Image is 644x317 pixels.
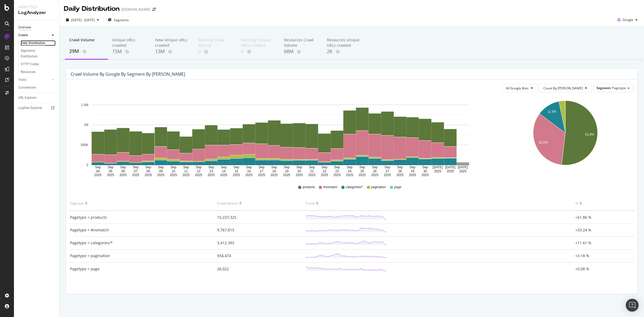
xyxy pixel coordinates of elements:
text: 2025 [170,173,177,177]
div: Resources Crawl Volume [284,37,318,48]
text: 2025 [182,173,190,177]
span: Count By Day [543,86,583,90]
a: Segments Distribution [21,48,56,59]
text: 33.2% [539,141,548,144]
text: 2025 [107,173,114,177]
text: 15 [235,169,238,173]
div: 68M [284,48,318,55]
a: Daily Distribution [21,40,56,46]
text: 13 [209,169,213,173]
a: Resources [21,69,56,75]
div: Segments Distribution [21,48,50,59]
text: 2025 [384,173,391,177]
span: page [394,185,401,190]
text: 04 [96,169,100,173]
text: 2025 [358,173,366,177]
text: Sep [334,166,340,169]
span: pagination [371,185,386,190]
span: 3,412,393 [217,240,234,245]
a: Conversions [18,85,56,90]
text: Sep [183,166,189,169]
text: 11.6% [547,110,557,114]
text: 2025 [94,173,102,177]
text: 05 [109,169,112,173]
div: Logfiles Explorer [18,105,42,111]
div: Unique URLs crawled [112,37,147,48]
text: [DATE] [445,166,455,169]
text: 51.9% [585,133,594,136]
a: Crawls [18,32,50,38]
text: Sep [196,166,202,169]
svg: A chart. [499,97,632,177]
div: % [575,199,578,207]
text: Sep [372,166,378,169]
text: 24 [348,169,352,173]
text: Sep [410,166,416,169]
a: Overview [18,25,56,30]
span: +3.18 % [575,253,589,258]
text: Sep [221,166,227,169]
button: Google [615,16,640,24]
text: 21 [310,169,314,173]
text: Sep [321,166,327,169]
div: Resources [21,69,35,75]
div: URL Explorer [18,95,36,101]
text: 06 [121,169,125,173]
span: Pagetype = page [70,266,100,271]
span: Google [623,17,633,22]
span: Segments [114,18,129,22]
div: New Unique URLs crawled [155,37,189,48]
span: Pagetype = products [70,215,107,220]
div: Resources Unique URLs crawled [327,37,361,48]
text: 07 [134,169,138,173]
span: +33.24 % [575,227,591,232]
span: categories/* [346,185,363,190]
div: arrow-right-arrow-left [152,8,156,11]
text: 2025 [296,173,303,177]
text: 0 [86,163,88,167]
div: Crawl Volume [217,199,238,207]
text: Sep [208,166,214,169]
text: 19 [285,169,289,173]
text: Sep [284,166,290,169]
text: Sep [108,166,114,169]
text: 08 [147,169,150,173]
div: Analytics [18,4,55,10]
text: 2025 [283,173,290,177]
text: 20 [298,169,301,173]
div: LogAnalyzer [18,10,55,16]
div: Visits [18,77,26,83]
span: products [302,185,315,190]
a: HTTP Codes [21,61,56,67]
svg: A chart. [71,97,490,177]
text: 2025 [447,169,454,173]
text: 2025 [145,173,152,177]
div: Conversions [18,85,36,90]
text: Sep [158,166,164,169]
text: 2025 [371,173,378,177]
text: Sep [297,166,302,169]
a: Logfiles Explorer [18,105,56,111]
text: [DATE] [433,166,443,169]
text: 2025 [245,173,253,177]
span: 15,237,325 [217,215,236,220]
text: 23 [335,169,339,173]
text: Sep [359,166,365,169]
text: Sep [95,166,101,169]
text: 18 [272,169,276,173]
text: Sep [347,166,353,169]
text: Sep [171,166,177,169]
text: Sep [422,166,428,169]
text: Sep [133,166,139,169]
text: Sep [271,166,277,169]
text: 500K [81,143,88,147]
text: 17 [260,169,264,173]
a: Visits [18,77,50,83]
text: 1M [84,123,88,127]
text: 2025 [195,173,202,177]
div: Open Intercom Messenger [626,299,639,312]
button: Segments [106,16,131,24]
text: 30 [423,169,427,173]
span: +11.61 % [575,240,591,245]
text: 2025 [308,173,316,177]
